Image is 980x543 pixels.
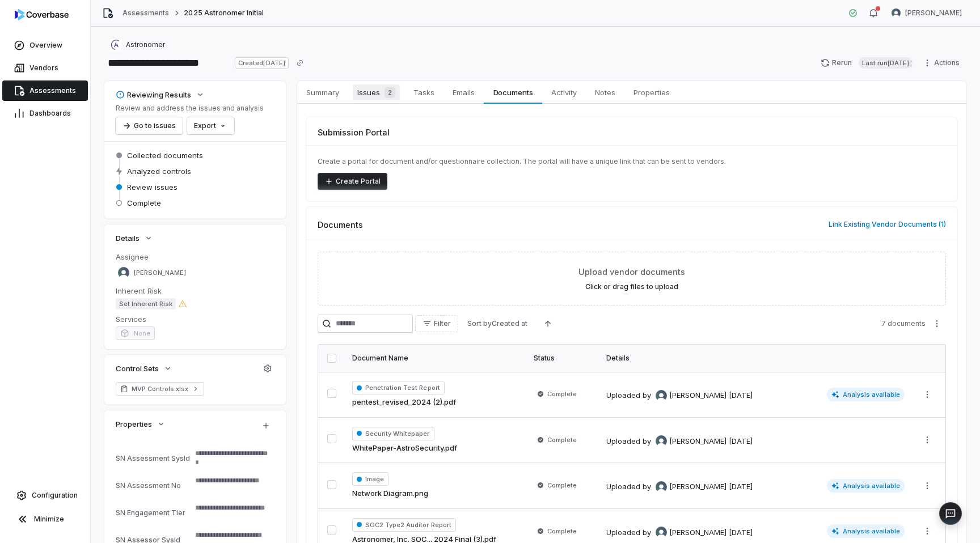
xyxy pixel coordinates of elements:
div: by [643,390,726,401]
span: Configuration [32,491,78,500]
button: Create Portal [318,173,387,190]
span: Analysis available [827,524,905,538]
dt: Services [116,314,274,324]
span: [PERSON_NAME] [669,527,726,538]
div: [DATE] [729,527,753,538]
a: Configuration [5,485,86,506]
p: Create a portal for document and/or questionnaire collection. The portal will have a unique link ... [318,157,946,166]
button: More actions [918,477,936,494]
div: Details [606,354,905,363]
span: Properties [116,419,152,429]
button: Export [187,117,234,134]
span: Complete [127,198,161,208]
button: RerunLast run[DATE] [814,54,919,71]
span: Properties [629,85,674,100]
div: by [643,435,726,447]
img: Sayantan Bhattacherjee avatar [656,390,667,401]
a: MVP Controls.xlsx [116,382,204,396]
img: Sayantan Bhattacherjee avatar [892,9,901,18]
span: Activity [547,85,581,100]
img: logo-D7KZi-bG.svg [15,9,69,20]
span: Documents [318,219,363,231]
span: Analysis available [827,479,905,493]
span: Image [352,472,388,486]
span: Analysis available [827,388,905,401]
span: Complete [547,435,577,444]
span: Complete [547,481,577,490]
div: Uploaded [606,435,753,447]
button: More actions [918,431,936,448]
span: Issues [353,84,400,100]
img: Sayantan Bhattacherjee avatar [656,527,667,538]
span: MVP Controls.xlsx [132,384,188,393]
span: Analyzed controls [127,166,191,176]
dt: Assignee [116,252,274,262]
button: More actions [918,386,936,403]
button: Go to issues [116,117,183,134]
div: SN Engagement Tier [116,508,191,517]
p: Review and address the issues and analysis [116,104,264,113]
span: [PERSON_NAME] [669,481,726,493]
img: Sayantan Bhattacherjee avatar [656,481,667,493]
span: [PERSON_NAME] [669,390,726,401]
span: Tasks [409,85,439,100]
button: More actions [928,315,946,332]
span: Dashboards [29,109,71,118]
button: Properties [112,414,169,434]
div: SN Assessment SysId [116,454,191,463]
div: [DATE] [729,481,753,493]
svg: Ascending [543,319,552,328]
span: [PERSON_NAME] [905,9,962,18]
dt: Inherent Risk [116,286,274,296]
span: SOC2 Type2 Auditor Report [352,518,456,532]
button: Link Existing Vendor Documents (1) [825,213,949,236]
a: Assessments [2,80,88,101]
a: Network Diagram.png [352,488,428,499]
div: [DATE] [729,390,753,401]
div: Status [534,354,593,363]
div: Uploaded [606,481,753,493]
div: Uploaded [606,527,753,538]
button: Copy link [290,53,310,73]
span: Filter [434,319,451,328]
span: 2025 Astronomer Initial [184,9,264,18]
span: [PERSON_NAME] [134,269,186,277]
span: Astronomer [126,40,165,49]
a: Dashboards [2,103,88,124]
span: Review issues [127,182,178,192]
a: WhitePaper-AstroSecurity.pdf [352,443,457,454]
span: Minimize [34,515,64,524]
span: 2 [385,87,395,98]
span: Upload vendor documents [578,266,685,278]
span: 7 documents [881,319,926,328]
div: Uploaded [606,390,753,401]
button: https://astronomer.io/Astronomer [107,35,168,55]
span: Assessments [29,86,76,95]
button: Ascending [537,315,559,332]
button: Details [112,228,157,248]
span: Complete [547,527,577,536]
span: Vendors [29,63,58,73]
span: Notes [590,85,620,100]
div: [DATE] [729,436,753,447]
img: Sayantan Bhattacherjee avatar [656,435,667,447]
button: More actions [918,523,936,540]
span: Created [DATE] [235,57,288,69]
a: Overview [2,35,88,56]
button: Sayantan Bhattacherjee avatar[PERSON_NAME] [885,5,969,22]
div: Document Name [352,354,520,363]
button: Filter [415,315,458,332]
button: Actions [919,54,966,71]
div: Reviewing Results [116,90,191,100]
span: Overview [29,41,62,50]
img: Sayantan Bhattacherjee avatar [118,267,129,278]
div: by [643,527,726,538]
span: Emails [448,85,479,100]
span: Last run [DATE] [859,57,913,69]
button: Control Sets [112,358,176,379]
span: Control Sets [116,363,159,374]
span: Set Inherent Risk [116,298,176,309]
label: Click or drag files to upload [585,282,678,291]
span: Collected documents [127,150,203,160]
span: Submission Portal [318,126,390,138]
